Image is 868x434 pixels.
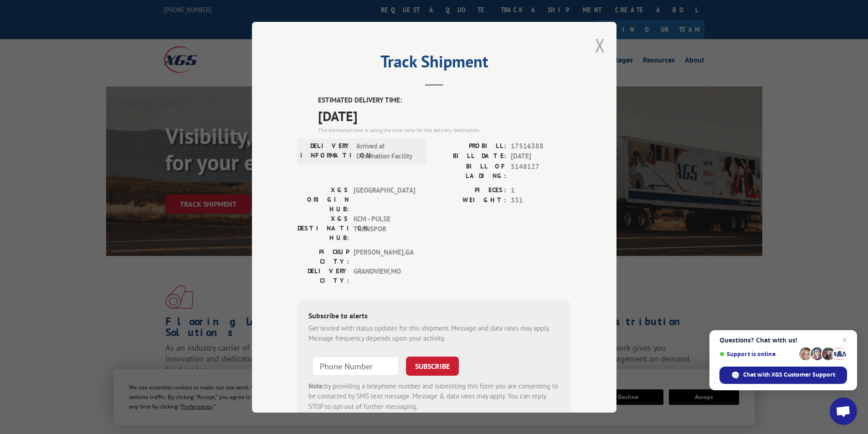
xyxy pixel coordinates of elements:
[312,356,399,375] input: Phone Number
[511,151,571,162] span: [DATE]
[318,105,571,126] span: [DATE]
[298,185,349,214] label: XGS ORIGIN HUB:
[298,266,349,285] label: DELIVERY CITY:
[719,367,847,384] span: Chat with XGS Customer Support
[308,310,560,323] div: Subscribe to alerts
[406,356,459,375] button: SUBSCRIBE
[298,214,349,242] label: XGS DESTINATION HUB:
[354,185,415,214] span: [GEOGRAPHIC_DATA]
[743,371,835,379] span: Chat with XGS Customer Support
[434,161,506,180] label: BILL OF LADING:
[511,161,571,180] span: 5148127
[298,247,349,266] label: PICKUP CITY:
[308,381,324,390] strong: Note:
[511,185,571,195] span: 1
[354,266,415,285] span: GRANDVIEW , MO
[511,195,571,206] span: 331
[308,381,560,412] div: by providing a telephone number and submitting this form you are consenting to be contacted by SM...
[354,247,415,266] span: [PERSON_NAME] , GA
[595,33,605,57] button: Close modal
[300,141,352,161] label: DELIVERY INFORMATION:
[354,214,415,242] span: KCM - PULSE TRANSPOR
[298,55,571,72] h2: Track Shipment
[318,126,571,134] div: The estimated time is using the time zone for the delivery destination.
[830,398,857,425] a: Open chat
[356,141,418,161] span: Arrived at Destination Facility
[318,95,571,106] label: ESTIMATED DELIVERY TIME:
[434,185,506,195] label: PIECES:
[434,195,506,206] label: WEIGHT:
[719,337,847,344] span: Questions? Chat with us!
[434,141,506,151] label: PROBILL:
[719,351,796,357] span: Support is online
[434,151,506,162] label: BILL DATE:
[511,141,571,151] span: 17516388
[308,323,560,343] div: Get texted with status updates for this shipment. Message and data rates may apply. Message frequ...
